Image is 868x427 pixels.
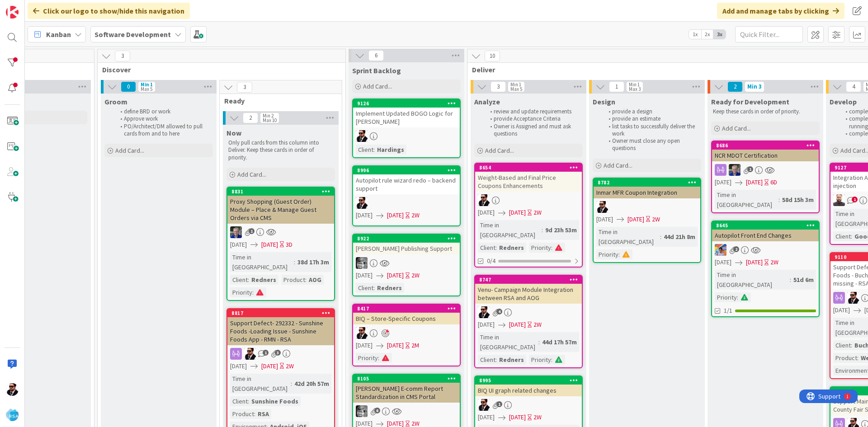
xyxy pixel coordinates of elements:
img: AC [356,197,368,209]
div: 2M [411,341,419,350]
div: 8645 [716,222,819,229]
span: : [378,353,379,363]
div: AC [353,197,460,209]
div: Client [833,231,851,241]
div: Min 1 [141,82,153,87]
div: 2W [411,211,420,220]
li: PO/Architect/DM allowed to pull cards from and to here [115,123,212,138]
div: Min 1 [629,82,640,87]
div: KS [353,405,460,417]
span: [DATE] [356,341,373,350]
span: : [737,292,738,302]
span: : [305,275,307,285]
span: [DATE] [478,320,495,329]
span: Add Card... [115,146,144,155]
span: Now [226,128,241,137]
div: [PERSON_NAME] E-comm Report Standardization in CMS Portal [353,383,460,403]
span: [DATE] [715,178,731,187]
img: AC [478,399,490,411]
span: : [551,355,552,365]
a: 8417BIQ – Store-Specific CouponsAC[DATE][DATE]2MPriority: [352,304,461,366]
span: : [294,257,295,267]
div: 8645 [712,221,819,230]
li: Approve work [115,115,212,122]
div: Autopilot Front End Changes [712,230,819,241]
div: AC [594,201,700,213]
div: AC [475,399,582,411]
div: Product [230,409,254,419]
img: AC [356,130,368,142]
li: Owner must close any open questions [604,137,700,152]
div: AC [353,327,460,339]
div: Priority [715,292,737,302]
img: SB [833,194,845,206]
p: Only pull cards from this column into Deliver. Keep these cards in order of priority. [228,139,333,161]
input: Quick Filter... [735,26,803,42]
div: 8922 [353,235,460,243]
div: 8995 [475,376,582,385]
li: list tasks to successfully deliver the work [604,123,700,138]
li: provide Acceptance Criteria [485,115,581,122]
span: [DATE] [356,271,373,280]
span: [DATE] [230,361,247,371]
span: 3x [713,30,726,39]
span: : [291,379,292,389]
span: 2 [727,81,743,92]
span: 3 [237,82,252,93]
span: 2 [243,113,258,123]
span: [DATE] [261,240,278,249]
div: Priority [356,353,378,363]
span: Analyze [474,97,500,106]
div: BIQ – Store-Specific Coupons [353,313,460,324]
div: Client [356,283,373,293]
div: Redners [249,275,278,285]
div: Max 5 [510,87,522,91]
div: 8922 [357,235,460,242]
div: 58d 15h 3m [780,195,816,205]
div: Min 2 [263,113,274,118]
div: 8831 [231,188,334,195]
span: [DATE] [596,215,613,224]
span: 1x [689,30,701,39]
span: Add Card... [363,82,392,90]
span: 3 [491,81,506,92]
div: 8817 [231,310,334,316]
div: 8996Autopilot rule wizard redo – backend support [353,166,460,194]
div: 8654 [475,164,582,172]
div: RSA [255,409,271,419]
div: 8782Inmar MFR Coupon Integration [594,178,700,198]
span: 1 [747,166,753,172]
a: 8686NCR MDOT CertificationRT[DATE][DATE]6DTime in [GEOGRAPHIC_DATA]:58d 15h 3m [711,141,820,213]
span: : [790,275,791,285]
div: 8922[PERSON_NAME] Publishing Support [353,235,460,254]
div: 8817Support Defect- 292332 - Sunshine Foods -Loading Issue - Sunshine Foods App - RMN - RSA [227,309,334,345]
div: Priority [529,243,551,253]
div: Priority [230,287,252,297]
span: : [373,145,375,155]
div: 8782 [594,178,700,187]
div: Time in [GEOGRAPHIC_DATA] [478,332,538,352]
div: Redners [375,283,404,293]
span: : [851,231,852,241]
span: : [495,355,497,365]
div: 8817 [227,309,334,317]
div: Client [230,396,248,406]
div: Time in [GEOGRAPHIC_DATA] [478,220,542,240]
a: 8996Autopilot rule wizard redo – backend supportAC[DATE][DATE]2W [352,165,461,226]
span: : [373,283,375,293]
span: [DATE] [627,215,644,224]
span: Ready [224,96,330,105]
li: review and update requirements [485,108,581,115]
li: Owner is Assigned and must ask questions [485,123,581,138]
a: 8831Proxy Shopping (Guest Order) Module – Place & Manage Guest Orders via CMSRT[DATE][DATE]3DTime... [226,187,335,301]
a: 8782Inmar MFR Coupon IntegrationAC[DATE][DATE]2WTime in [GEOGRAPHIC_DATA]:44d 21h 8mPriority: [593,178,701,263]
div: 38d 17h 3m [295,257,331,267]
span: 2 [733,246,739,252]
div: 8995 [479,377,582,384]
b: Software Development [94,30,171,39]
img: AC [356,327,368,339]
div: [PERSON_NAME] Publishing Support [353,243,460,254]
span: : [618,249,620,259]
div: Priority [596,249,618,259]
div: Sunshine Foods [249,396,301,406]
